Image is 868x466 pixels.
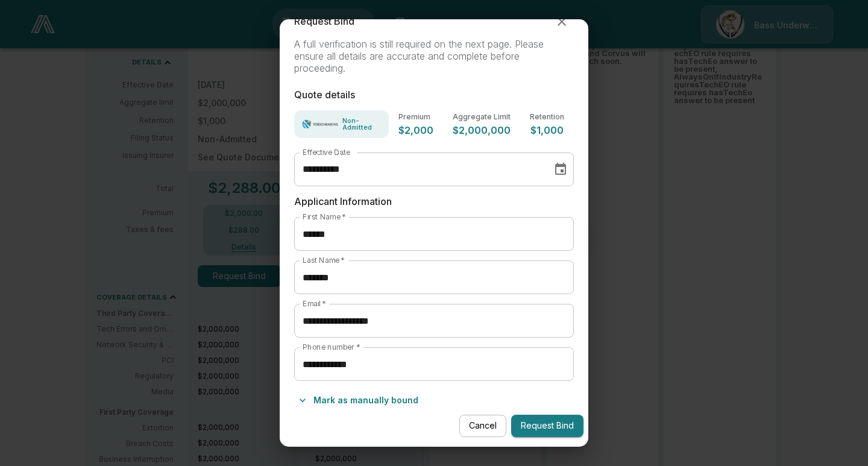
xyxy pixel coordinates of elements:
[398,113,433,121] p: Premium
[453,125,511,135] p: $2,000,000
[530,113,564,121] p: Retention
[303,212,345,222] label: First Name
[549,157,573,181] button: Choose date, selected date is Sep 12, 2025
[303,298,326,309] label: Email
[294,16,354,27] p: Request Bind
[301,118,339,130] img: Carrier Logo
[303,147,350,157] label: Effective Date
[294,39,574,75] p: A full verification is still required on the next page. Please ensure all details are accurate an...
[294,391,423,410] button: Mark as manually bound
[530,125,564,135] p: $1,000
[294,89,574,101] p: Quote details
[459,415,506,437] button: Cancel
[398,125,433,135] p: $2,000
[342,118,382,131] p: Non-Admitted
[453,113,511,121] p: Aggregate Limit
[511,415,583,437] button: Request Bind
[294,196,574,207] p: Applicant Information
[303,255,345,265] label: Last Name
[303,342,360,352] label: Phone number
